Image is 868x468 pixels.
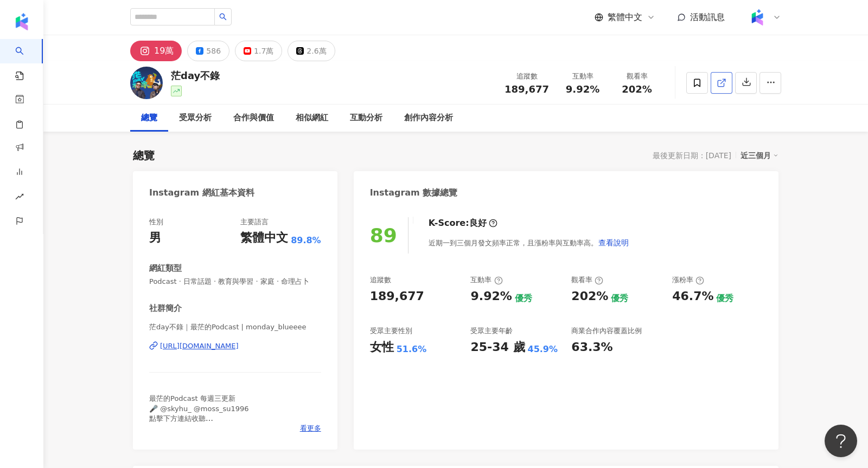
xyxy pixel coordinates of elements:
div: 互動分析 [350,112,382,125]
div: 男 [149,230,161,246]
button: 586 [187,41,229,61]
div: 茫day不錄 [171,69,220,82]
div: 女性 [370,339,394,356]
div: 主要語言 [240,217,269,227]
a: search [15,39,37,81]
div: Instagram 網紅基本資料 [149,187,254,199]
div: 2.6萬 [307,43,326,58]
div: 近三個月 [741,148,778,162]
div: 受眾主要性別 [370,326,412,336]
div: 89 [370,224,397,246]
div: 觀看率 [616,71,658,82]
div: 互動率 [562,71,603,82]
span: 活動訊息 [690,12,725,22]
span: 看更多 [300,424,321,433]
a: [URL][DOMAIN_NAME] [149,341,321,351]
img: KOL Avatar [130,67,163,99]
span: 繁體中文 [608,11,642,23]
span: 最茫的Podcast 每週三更新 🎤 @skyhu_ @moss_su1996 點擊下方連結收聽 - ​📩 商業合作歡迎：[EMAIL_ADDRESS][DOMAIN_NAME]​ [149,394,274,452]
div: 586 [206,43,221,58]
div: 受眾分析 [179,112,212,125]
span: search [219,13,227,21]
div: 觀看率 [571,275,603,285]
div: 追蹤數 [370,275,391,285]
div: 45.9% [528,343,558,355]
div: 1.7萬 [254,43,273,58]
span: 202% [622,84,652,95]
div: 商業合作內容覆蓋比例 [571,326,642,336]
div: 相似網紅 [296,112,328,125]
div: 近期一到三個月發文頻率正常，且漲粉率與互動率高。 [429,232,629,253]
img: logo icon [13,13,30,30]
div: 最後更新日期：[DATE] [653,151,731,160]
div: K-Score : [429,217,497,229]
img: Kolr%20app%20icon%20%281%29.png [747,7,768,28]
div: 優秀 [716,292,733,304]
div: 創作內容分析 [404,112,453,125]
div: 51.6% [397,343,427,355]
span: 89.8% [291,235,321,246]
div: 社群簡介 [149,303,182,314]
div: 性別 [149,217,163,227]
div: 優秀 [611,292,628,304]
div: 優秀 [515,292,532,304]
button: 查看說明 [598,232,629,253]
span: 茫day不錄｜最茫的Podcast | monday_blueeee [149,322,321,332]
div: 網紅類型 [149,263,182,274]
div: 總覽 [133,148,155,163]
div: 合作與價值 [233,112,274,125]
div: [URL][DOMAIN_NAME] [160,341,239,351]
button: 2.6萬 [288,41,335,61]
div: 189,677 [370,288,424,305]
iframe: Help Scout Beacon - Open [825,425,857,457]
div: 受眾主要年齡 [470,326,513,336]
span: 9.92% [566,84,599,95]
div: 互動率 [470,275,502,285]
div: 63.3% [571,339,612,356]
div: 19萬 [154,43,174,58]
div: 良好 [469,217,487,229]
div: 9.92% [470,288,512,305]
button: 1.7萬 [235,41,282,61]
span: 189,677 [505,83,549,95]
div: 追蹤數 [505,71,549,82]
div: 25-34 歲 [470,339,525,356]
div: 繁體中文 [240,230,288,246]
div: 202% [571,288,608,305]
span: Podcast · 日常話題 · 教育與學習 · 家庭 · 命理占卜 [149,277,321,287]
span: rise [15,186,24,210]
div: 漲粉率 [672,275,704,285]
button: 19萬 [130,41,182,61]
div: Instagram 數據總覽 [370,187,458,199]
div: 總覽 [141,112,157,125]
div: 46.7% [672,288,713,305]
span: 查看說明 [598,238,629,247]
